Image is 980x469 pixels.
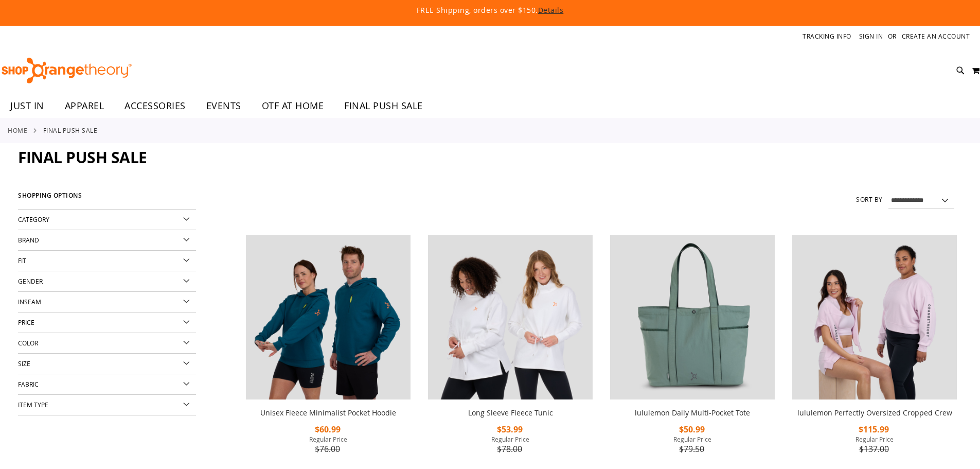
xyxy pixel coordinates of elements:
[246,435,411,443] span: Regular Price
[18,374,196,395] div: Fabric
[65,94,104,117] span: APPAREL
[18,312,196,333] div: Price
[902,32,970,41] a: Create an Account
[497,424,524,435] span: $53.99
[18,236,39,244] span: Brand
[18,292,196,312] div: Inseam
[18,210,196,230] div: Category
[797,408,952,418] a: lululemon Perfectly Oversized Cropped Crew
[124,94,186,117] span: ACCESSORIES
[497,443,524,455] span: $78.00
[859,443,890,455] span: $137.00
[856,195,883,204] label: Sort By
[792,435,957,443] span: Regular Price
[679,424,706,435] span: $50.99
[18,251,196,271] div: Fit
[610,235,775,399] img: lululemon Daily Multi-Pocket Tote
[18,354,196,374] div: Size
[18,230,196,251] div: Brand
[260,408,396,418] a: Unisex Fleece Minimalist Pocket Hoodie
[252,94,334,118] a: OTF AT HOME
[315,443,342,455] span: $76.00
[428,235,593,402] a: Product image for Fleece Long Sleeve
[18,187,196,210] strong: Shopping Options
[635,408,750,418] a: lululemon Daily Multi-Pocket Tote
[114,94,196,118] a: ACCESSORIES
[262,94,324,117] span: OTF AT HOME
[18,256,26,265] span: Fit
[182,5,799,15] p: FREE Shipping, orders over $150.
[18,333,196,354] div: Color
[18,401,48,409] span: Item Type
[18,339,38,347] span: Color
[803,32,851,41] a: Tracking Info
[196,94,252,118] a: EVENTS
[679,443,706,455] span: $79.50
[18,318,34,326] span: Price
[18,271,196,292] div: Gender
[792,235,957,399] img: lululemon Perfectly Oversized Cropped Crew
[246,235,411,402] a: Unisex Fleece Minimalist Pocket Hoodie
[344,94,423,117] span: FINAL PUSH SALE
[610,435,775,443] span: Regular Price
[246,235,411,399] img: Unisex Fleece Minimalist Pocket Hoodie
[315,424,342,435] span: $60.99
[18,380,39,388] span: Fabric
[428,435,593,443] span: Regular Price
[18,277,43,285] span: Gender
[859,32,883,41] a: Sign In
[206,94,241,117] span: EVENTS
[43,126,98,135] strong: FINAL PUSH SALE
[792,235,957,402] a: lululemon Perfectly Oversized Cropped Crew
[8,126,27,135] a: Home
[18,395,196,415] div: Item Type
[18,215,49,223] span: Category
[18,298,41,306] span: Inseam
[859,424,890,435] span: $115.99
[428,235,593,399] img: Product image for Fleece Long Sleeve
[55,94,115,118] a: APPAREL
[18,359,30,368] span: Size
[610,235,775,402] a: lululemon Daily Multi-Pocket Tote
[468,408,553,418] a: Long Sleeve Fleece Tunic
[334,94,433,117] a: FINAL PUSH SALE
[538,5,564,15] a: Details
[10,94,44,117] span: JUST IN
[18,147,147,168] span: FINAL PUSH SALE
